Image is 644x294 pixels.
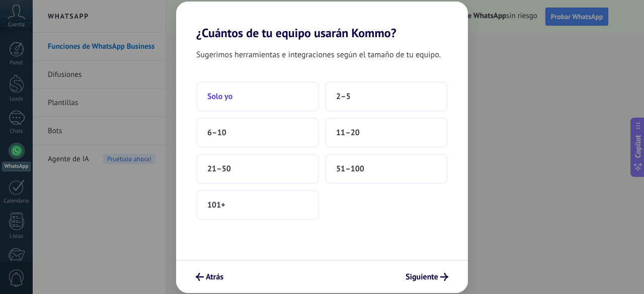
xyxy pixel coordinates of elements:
span: 51–100 [336,164,364,174]
button: Atrás [191,268,228,285]
button: 2–5 [325,81,448,112]
span: 2–5 [336,91,351,102]
button: Solo yo [196,81,319,112]
span: 101+ [207,200,225,210]
h2: ¿Cuántos de tu equipo usarán Kommo? [176,2,468,40]
span: Sugerimos herramientas e integraciones según el tamaño de tu equipo. [196,48,441,61]
button: 6–10 [196,118,319,148]
span: Solo yo [207,91,232,102]
button: Siguiente [401,268,453,285]
span: 21–50 [207,164,231,174]
button: 51–100 [325,154,448,184]
span: 6–10 [207,128,226,138]
span: Siguiente [406,273,438,280]
button: 21–50 [196,154,319,184]
button: 11–20 [325,118,448,148]
span: 11–20 [336,128,360,138]
span: Atrás [206,273,223,280]
button: 101+ [196,190,319,220]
